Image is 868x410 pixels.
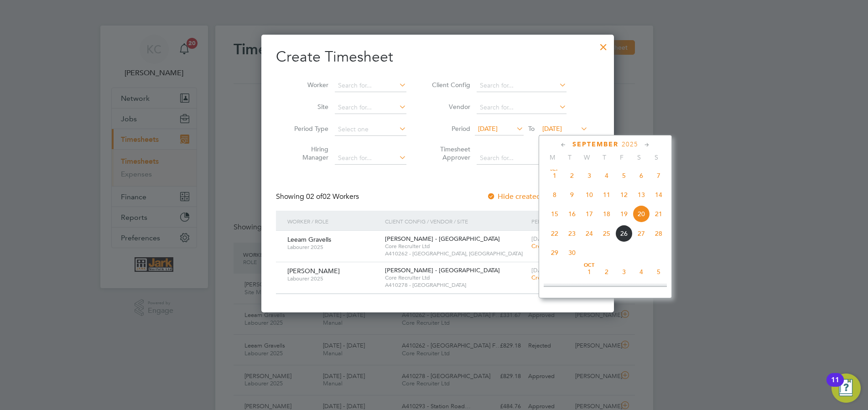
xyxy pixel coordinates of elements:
[563,205,581,223] span: 16
[477,101,567,114] input: Search for...
[287,275,378,282] span: Labourer 2025
[385,281,527,289] span: A410278 - [GEOGRAPHIC_DATA]
[598,263,615,280] span: 2
[581,263,598,268] span: Oct
[542,125,562,133] span: [DATE]
[615,167,633,184] span: 5
[563,244,581,261] span: 30
[596,153,613,161] span: T
[581,186,598,203] span: 10
[650,225,667,242] span: 28
[385,266,500,274] span: [PERSON_NAME] - [GEOGRAPHIC_DATA]
[285,211,383,232] div: Worker / Role
[650,167,667,184] span: 7
[572,140,619,148] span: September
[487,192,579,201] label: Hide created timesheets
[477,79,567,92] input: Search for...
[613,153,630,161] span: F
[429,81,470,89] label: Client Config
[287,103,328,111] label: Site
[615,225,633,242] span: 26
[630,153,648,161] span: S
[648,153,665,161] span: S
[615,186,633,203] span: 12
[546,244,563,261] span: 29
[335,152,406,165] input: Search for...
[531,235,573,243] span: [DATE] - [DATE]
[276,47,599,67] h2: Create Timesheet
[531,274,578,281] span: Create timesheet
[598,167,615,184] span: 4
[385,243,527,250] span: Core Recruiter Ltd
[832,374,861,403] button: Open Resource Center, 11 new notifications
[633,263,650,280] span: 4
[429,103,470,111] label: Vendor
[650,263,667,280] span: 5
[546,205,563,223] span: 15
[581,205,598,223] span: 17
[385,274,527,281] span: Core Recruiter Ltd
[477,152,567,165] input: Search for...
[287,267,340,275] span: [PERSON_NAME]
[429,125,470,133] label: Period
[561,153,578,161] span: T
[287,81,328,89] label: Worker
[287,244,378,251] span: Labourer 2025
[633,225,650,242] span: 27
[287,145,328,161] label: Hiring Manager
[335,123,406,136] input: Select one
[546,167,563,171] span: Sep
[525,123,537,135] span: To
[335,79,406,92] input: Search for...
[650,186,667,203] span: 14
[633,167,650,184] span: 6
[335,101,406,114] input: Search for...
[306,192,359,201] span: 02 Workers
[578,153,596,161] span: W
[287,125,328,133] label: Period Type
[581,263,598,280] span: 1
[598,225,615,242] span: 25
[529,211,590,232] div: Period
[383,211,529,232] div: Client Config / Vendor / Site
[581,167,598,184] span: 3
[287,235,331,244] span: Leeam Gravells
[563,225,581,242] span: 23
[531,266,573,274] span: [DATE] - [DATE]
[633,186,650,203] span: 13
[598,205,615,223] span: 18
[546,186,563,203] span: 8
[831,380,839,392] div: 11
[429,145,470,161] label: Timesheet Approver
[633,205,650,223] span: 20
[306,192,322,201] span: 02 of
[615,263,633,280] span: 3
[546,167,563,184] span: 1
[563,167,581,184] span: 2
[650,205,667,223] span: 21
[546,225,563,242] span: 22
[385,250,527,257] span: A410262 - [GEOGRAPHIC_DATA], [GEOGRAPHIC_DATA]
[563,186,581,203] span: 9
[276,192,361,202] div: Showing
[385,235,500,243] span: [PERSON_NAME] - [GEOGRAPHIC_DATA]
[478,125,498,133] span: [DATE]
[622,140,638,148] span: 2025
[615,205,633,223] span: 19
[598,186,615,203] span: 11
[581,225,598,242] span: 24
[544,153,561,161] span: M
[531,242,578,250] span: Create timesheet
